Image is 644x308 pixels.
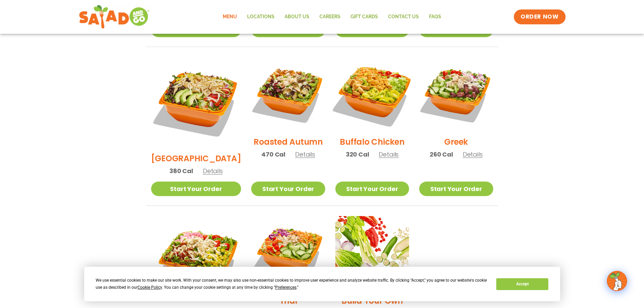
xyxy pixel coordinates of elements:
h2: [GEOGRAPHIC_DATA] [151,152,241,164]
img: Product photo for Thai Salad [251,216,325,290]
a: Careers [314,9,345,25]
span: Details [379,150,399,159]
a: Start Your Order [419,182,493,196]
span: Details [463,150,483,159]
a: Menu [218,9,242,25]
img: Product photo for BBQ Ranch Salad [151,57,241,147]
a: Contact Us [383,9,424,25]
a: Start Your Order [335,182,409,196]
img: Product photo for Jalapeño Ranch Salad [151,216,241,306]
span: Cookie Policy [138,285,162,290]
span: Details [295,150,315,159]
img: Product photo for Build Your Own [335,216,409,290]
span: 260 Cal [430,150,453,159]
img: Product photo for Greek Salad [419,57,493,131]
span: 320 Cal [346,150,369,159]
a: GIFT CARDS [345,9,383,25]
span: Details [203,167,223,175]
img: Product photo for Roasted Autumn Salad [251,57,325,131]
h2: Roasted Autumn [254,136,323,148]
div: We use essential cookies to make our site work. With your consent, we may also use non-essential ... [96,277,488,291]
img: Product photo for Buffalo Chicken Salad [329,51,415,137]
img: new-SAG-logo-768×292 [79,3,150,30]
a: Start Your Order [151,182,241,196]
nav: Menu [218,9,446,25]
a: About Us [280,9,314,25]
a: Start Your Order [251,182,325,196]
span: Preferences [275,285,296,290]
span: ORDER NOW [521,13,558,21]
span: 470 Cal [261,150,285,159]
a: ORDER NOW [514,9,565,24]
span: 380 Cal [169,166,193,175]
h2: Buffalo Chicken [340,136,404,148]
div: Cookie Consent Prompt [84,267,560,301]
img: wpChatIcon [607,271,626,290]
a: FAQs [424,9,446,25]
h2: Greek [444,136,468,148]
button: Accept [496,278,548,290]
a: Locations [242,9,280,25]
